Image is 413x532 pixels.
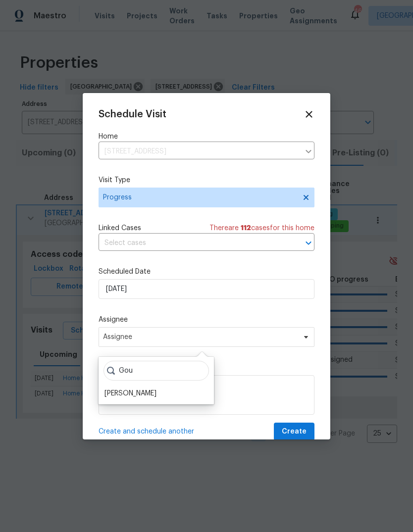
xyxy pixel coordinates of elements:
button: Create [274,423,314,441]
label: Visit Type [99,175,314,185]
span: 112 [241,225,251,232]
div: [PERSON_NAME] [104,388,156,398]
span: Schedule Visit [99,109,166,119]
label: Assignee [99,315,314,325]
input: Enter in an address [99,144,300,159]
input: M/D/YYYY [99,279,314,299]
span: There are case s for this home [209,223,314,233]
span: Create [282,426,307,438]
span: Close [304,109,314,120]
span: Progress [103,193,296,202]
span: Assignee [103,333,297,341]
label: Home [99,132,314,142]
button: Open [302,236,315,250]
span: Linked Cases [99,223,141,233]
input: Select cases [99,236,287,251]
label: Scheduled Date [99,267,314,277]
span: Create and schedule another [99,427,194,436]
